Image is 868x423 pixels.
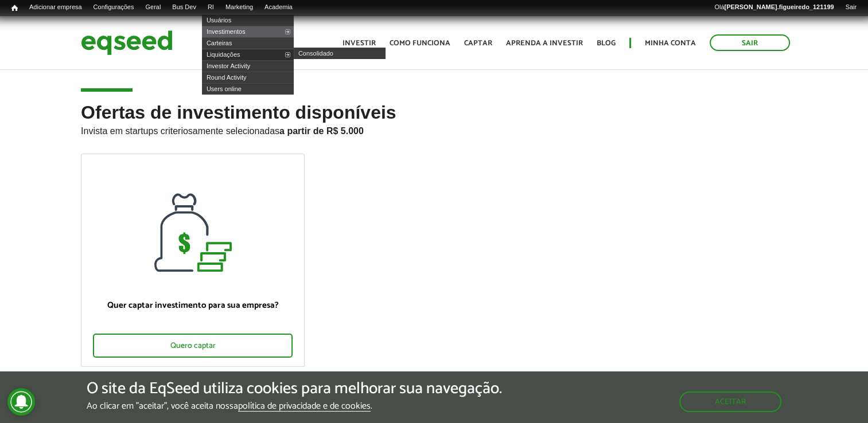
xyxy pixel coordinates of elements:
[166,3,202,12] a: Bus Dev
[679,391,781,412] button: Aceitar
[839,3,862,12] a: Sair
[645,40,696,47] a: Minha conta
[88,3,140,12] a: Configurações
[81,154,305,367] a: Quer captar investimento para sua empresa? Quero captar
[464,40,492,47] a: Captar
[81,123,787,136] p: Invista em startups criteriosamente selecionadas
[87,380,502,398] h5: O site da EqSeed utiliza cookies para melhorar sua navegação.
[81,103,787,154] h2: Ofertas de investimento disponíveis
[220,3,259,12] a: Marketing
[24,3,88,12] a: Adicionar empresa
[11,4,18,12] span: Início
[87,401,502,412] p: Ao clicar em "aceitar", você aceita nossa .
[202,3,220,12] a: RI
[710,34,790,51] a: Sair
[709,3,839,12] a: Olá[PERSON_NAME].figueiredo_121199
[279,126,364,136] strong: a partir de R$ 5.000
[81,28,173,58] img: EqSeed
[506,40,583,47] a: Aprenda a investir
[139,3,166,12] a: Geral
[6,3,24,14] a: Início
[93,300,293,311] p: Quer captar investimento para sua empresa?
[724,3,834,10] strong: [PERSON_NAME].figueiredo_121199
[390,40,450,47] a: Como funciona
[238,402,371,412] a: política de privacidade e de cookies
[342,40,376,47] a: Investir
[259,3,298,12] a: Academia
[202,14,294,26] a: Usuários
[597,40,616,47] a: Blog
[93,334,293,358] div: Quero captar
